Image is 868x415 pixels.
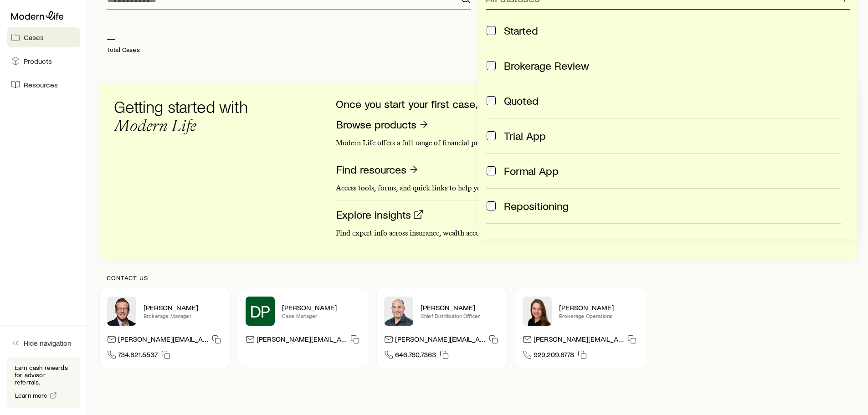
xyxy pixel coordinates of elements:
p: Chief Distribution Officer [421,312,500,319]
div: Earn cash rewards for advisor referrals.Learn more [7,357,80,408]
input: Trial App [487,131,496,140]
input: Quoted [487,96,496,105]
a: Cases [7,27,80,47]
span: 646.760.7363 [395,350,436,362]
span: DP [250,302,271,320]
p: [PERSON_NAME][EMAIL_ADDRESS][DOMAIN_NAME] [395,334,485,347]
span: Products [24,56,52,66]
a: Find resources [336,163,420,177]
span: Cases [24,33,44,42]
span: 929.209.8778 [534,350,574,362]
p: Case Manager [282,312,361,319]
p: [PERSON_NAME][EMAIL_ADDRESS][DOMAIN_NAME] [534,334,624,347]
a: Products [7,51,80,71]
button: Hide navigation [7,333,80,353]
p: Modern Life offers a full range of financial protection products from leading carriers. [336,138,842,148]
span: Modern Life [114,116,196,135]
input: Started [487,26,496,35]
span: Learn more [15,392,48,399]
span: Started [504,24,538,37]
img: Ellen Wall [523,297,552,326]
span: Hide navigation [24,338,72,348]
p: [PERSON_NAME][EMAIL_ADDRESS][PERSON_NAME][DOMAIN_NAME] [118,334,208,347]
img: Dan Pierson [384,297,413,326]
p: Total Cases [107,46,140,53]
input: Repositioning [487,201,496,210]
p: [PERSON_NAME] [421,303,500,312]
p: [PERSON_NAME] [282,303,361,312]
p: Earn cash rewards for advisor referrals. [15,364,73,386]
input: Brokerage Review [487,61,496,70]
span: Brokerage Review [504,59,589,72]
p: Access tools, forms, and quick links to help you manage your business. [336,184,842,193]
p: Contact us [107,274,850,282]
input: Formal App [487,166,496,175]
p: — [107,31,140,44]
p: Brokerage Manager [144,312,223,319]
a: Explore insights [336,208,424,222]
span: Resources [24,80,58,89]
span: 734.821.5537 [118,350,158,362]
img: Matt Kaas [107,297,136,326]
p: [PERSON_NAME] [144,303,223,312]
p: [PERSON_NAME] [559,303,638,312]
span: Trial App [504,129,546,142]
p: [PERSON_NAME][EMAIL_ADDRESS][DOMAIN_NAME] [257,334,347,347]
span: Repositioning [504,200,569,212]
p: Brokerage Operations [559,312,638,319]
p: Find expert info across insurance, wealth accumulation, charitable giving and more. [336,229,842,238]
a: Resources [7,75,80,95]
a: Browse products [336,118,430,132]
span: Quoted [504,94,539,107]
h3: Getting started with [114,97,260,135]
span: Formal App [504,164,559,177]
p: Once you start your first case, you will be able to track the status and collaborate with your te... [336,97,842,110]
